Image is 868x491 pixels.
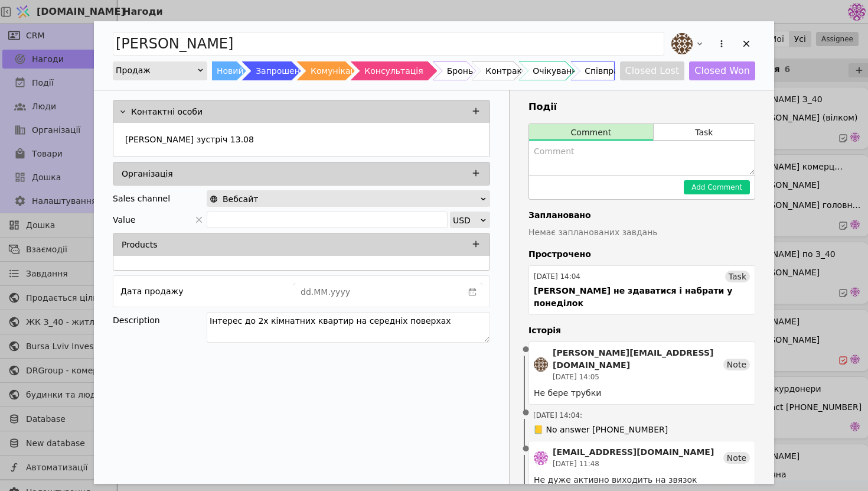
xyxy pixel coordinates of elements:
div: Продаж [116,62,197,79]
h4: Історія [528,324,755,337]
div: Співпраця [585,61,629,80]
div: [PERSON_NAME][EMAIL_ADDRESS][DOMAIN_NAME] [553,347,723,372]
div: Комунікація [311,61,363,80]
span: 📒 No answer [PHONE_NUMBER] [533,424,668,436]
span: • [520,398,532,428]
input: dd.MM.yyyy [294,284,463,300]
span: [DATE] 14:04 : [533,410,582,421]
span: • [520,434,532,464]
div: Дата продажу [120,283,183,300]
svg: calender simple [468,288,477,296]
p: [PERSON_NAME] зустріч 13.08 [125,134,254,146]
button: Task [654,124,755,141]
div: [DATE] 14:04 [534,271,580,282]
div: [DATE] 14:05 [553,372,723,382]
div: Контракт [485,61,527,80]
p: Контактні особи [131,106,203,118]
p: Немає запланованих завдань [528,226,755,239]
button: Comment [529,124,653,141]
div: Не бере трубки [534,387,750,399]
div: [DATE] 11:48 [553,459,714,469]
span: Value [113,212,135,228]
div: [EMAIL_ADDRESS][DOMAIN_NAME] [553,446,714,459]
div: Запрошення [256,61,310,80]
img: an [671,33,693,54]
h3: Події [528,100,755,114]
textarea: Інтерес до 2х кімнатних квартир на середніх поверхах [207,312,490,343]
div: Note [723,452,750,464]
img: online-store.svg [210,195,218,203]
div: Sales channel [113,190,170,207]
div: Task [725,271,750,282]
div: Не дуже активно виходить на звязок [534,474,750,486]
img: de [534,451,548,465]
span: • [520,335,532,365]
div: Консультація [364,61,423,80]
h4: Прострочено [528,248,755,261]
p: Організація [122,168,173,180]
div: Add Opportunity [94,21,774,484]
div: Новий [217,61,244,80]
div: Бронь [447,61,473,80]
div: Очікування [533,61,582,80]
div: Note [723,359,750,370]
div: USD [453,212,479,229]
button: Add Comment [684,180,750,194]
p: Products [122,239,157,251]
div: [PERSON_NAME] не здаватися і набрати у понеділок [534,285,750,310]
div: Description [113,312,207,329]
button: Closed Lost [620,61,685,80]
img: an [534,357,548,372]
h4: Заплановано [528,209,755,222]
span: Вебсайт [223,191,258,207]
button: Closed Won [689,61,755,80]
